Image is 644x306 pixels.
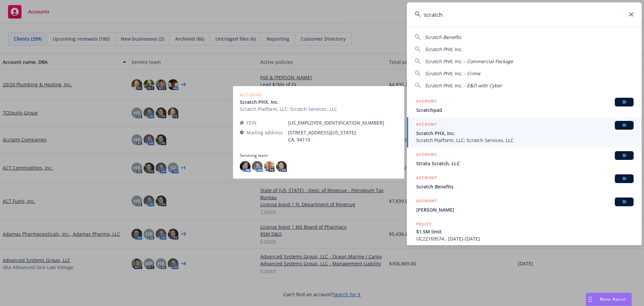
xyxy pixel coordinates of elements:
[618,122,631,128] span: BI
[618,199,631,205] span: BI
[407,117,642,147] a: ACCOUNTBIScratch PHX, Inc.Scratch Platform, LLC; Scratch Services, LLC
[425,70,480,77] span: Scratch PHX, Inc. - Crime
[416,183,634,190] span: Scratch Benefits
[407,171,642,194] a: ACCOUNTBIScratch Benefits
[586,293,632,306] button: Nova Assist
[425,46,463,52] span: Scratch PHX, Inc.
[416,106,634,114] span: Scratchpad
[600,296,626,302] span: Nova Assist
[425,82,502,89] span: Scratch PHX, Inc. - E&O with Cyber
[416,151,437,159] h5: ACCOUNT
[416,130,634,137] span: Scratch PHX, Inc.
[407,94,642,117] a: ACCOUNTBIScratchpad
[425,58,513,64] span: Scratch PHX, Inc. - Commercial Package
[416,198,437,206] h5: ACCOUNT
[416,235,634,242] span: UC22169574., [DATE]-[DATE]
[407,217,642,246] a: POLICY$1.5M limitUC22169574., [DATE]-[DATE]
[618,176,631,182] span: BI
[416,221,432,227] h5: POLICY
[416,206,634,213] span: [PERSON_NAME]
[425,34,461,40] span: Scratch Benefits
[407,2,642,27] input: Search...
[416,98,437,106] h5: ACCOUNT
[416,121,437,129] h5: ACCOUNT
[416,228,634,235] span: $1.5M limit
[618,99,631,105] span: BI
[416,174,437,182] h5: ACCOUNT
[618,152,631,159] span: BI
[407,147,642,171] a: ACCOUNTBIStrata Scratch, LLC
[416,160,634,167] span: Strata Scratch, LLC
[586,293,594,306] div: Drag to move
[407,194,642,217] a: ACCOUNTBI[PERSON_NAME]
[416,137,634,144] span: Scratch Platform, LLC; Scratch Services, LLC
